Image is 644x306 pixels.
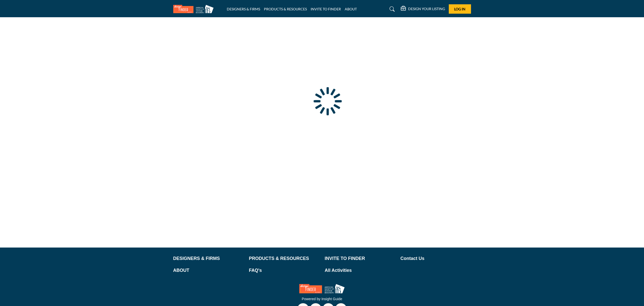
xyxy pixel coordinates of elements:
[401,6,445,12] div: DESIGN YOUR LISTING
[345,7,357,11] a: ABOUT
[173,5,216,13] img: Site Logo
[454,7,465,11] span: Log In
[449,4,471,14] button: Log In
[401,255,471,262] a: Contact Us
[302,297,342,301] a: Powered by Insight Guide
[227,7,260,11] a: DESIGNERS & FIRMS
[173,255,244,262] a: DESIGNERS & FIRMS
[311,7,341,11] a: INVITE TO FINDER
[325,267,395,274] a: All Activities
[299,284,345,293] img: No Site Logo
[408,7,445,11] h5: DESIGN YOUR LISTING
[173,267,244,274] a: ABOUT
[249,267,319,274] a: FAQ's
[385,5,398,13] a: Search
[325,255,395,262] a: INVITE TO FINDER
[249,255,319,262] a: PRODUCTS & RESOURCES
[264,7,307,11] a: PRODUCTS & RESOURCES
